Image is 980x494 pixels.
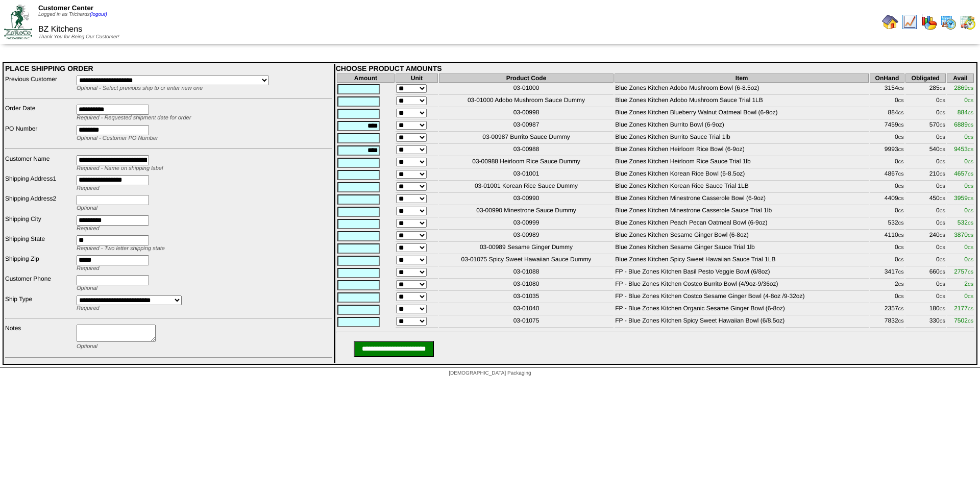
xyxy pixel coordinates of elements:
[615,304,869,315] td: FP - Blue Zones Kitchen Organic Sesame Ginger Bowl (6-8oz)
[905,194,946,205] td: 450
[449,370,531,376] span: [DEMOGRAPHIC_DATA] Packaging
[5,125,75,143] td: PO Number
[905,292,946,303] td: 0
[439,280,614,291] td: 03-01080
[964,243,973,251] span: 0
[870,304,904,315] td: 2357
[439,73,614,83] th: Product Code
[5,194,75,213] td: Shipping Address2
[439,108,614,119] td: 03-00998
[5,175,75,193] td: Shipping Address1
[940,147,945,152] span: CS
[954,170,973,177] span: 4657
[439,84,614,95] td: 03-01000
[615,169,869,181] td: Blue Zones Kitchen Korean Rice Bowl (6-8.5oz)
[901,14,918,30] img: line_graph.gif
[940,196,945,201] span: CS
[870,218,904,230] td: 532
[77,285,97,291] span: Optional
[615,145,869,156] td: Blue Zones Kitchen Heirloom Rice Bowl (6-9oz)
[940,123,945,128] span: CS
[870,206,904,217] td: 0
[439,292,614,303] td: 03-01035
[905,267,946,279] td: 660
[940,98,945,103] span: CS
[898,111,904,115] span: CS
[5,275,75,293] td: Customer Phone
[77,115,191,121] span: Required - Requested shipment date for order
[905,243,946,254] td: 0
[940,294,945,299] span: CS
[964,207,973,214] span: 0
[615,231,869,242] td: Blue Zones Kitchen Sesame Ginger Bowl (6-8oz)
[439,206,614,217] td: 03-00990 Minestrone Sauce Dummy
[964,133,973,140] span: 0
[954,268,973,275] span: 2757
[968,86,973,91] span: CS
[615,292,869,303] td: FP - Blue Zones Kitchen Costco Sesame Ginger Bowl (4-8oz /9-32oz)
[905,108,946,119] td: 0
[898,98,904,103] span: CS
[964,158,973,165] span: 0
[905,133,946,144] td: 0
[940,135,945,140] span: CS
[968,233,973,238] span: CS
[439,255,614,266] td: 03-01075 Spicy Sweet Hawaiian Sauce Dummy
[439,145,614,156] td: 03-00988
[905,169,946,181] td: 210
[968,98,973,103] span: CS
[439,267,614,279] td: 03-01088
[615,267,869,279] td: FP - Blue Zones Kitchen Basil Pesto Veggie Bowl (6/8oz)
[940,270,945,275] span: CS
[870,255,904,266] td: 0
[968,319,973,324] span: CS
[615,194,869,205] td: Blue Zones Kitchen Minestrone Casserole Bowl (6-9oz)
[964,280,973,287] span: 2
[940,209,945,213] span: CS
[615,206,869,217] td: Blue Zones Kitchen Minestrone Casserole Sauce Trial 1lb
[968,282,973,287] span: CS
[439,133,614,144] td: 03-00987 Burrito Sauce Dummy
[947,73,974,83] th: Avail
[870,280,904,291] td: 2
[615,96,869,107] td: Blue Zones Kitchen Adobo Mushroom Sauce Trial 1LB
[77,265,100,271] span: Required
[940,184,945,189] span: CS
[5,75,75,93] td: Previous Customer
[905,280,946,291] td: 0
[870,120,904,132] td: 7459
[954,145,973,153] span: 9453
[615,316,869,328] td: FP - Blue Zones Kitchen Spicy Sweet Hawaiian Bowl (6/8.5oz)
[439,243,614,254] td: 03-00989 Sesame Ginger Dummy
[954,194,973,202] span: 3959
[968,184,973,189] span: CS
[905,304,946,315] td: 180
[968,294,973,299] span: CS
[940,319,945,324] span: CS
[77,165,163,171] span: Required - Name on shipping label
[921,14,937,30] img: graph.gif
[898,184,904,189] span: CS
[968,123,973,128] span: CS
[898,160,904,164] span: CS
[77,226,100,232] span: Required
[898,307,904,311] span: CS
[870,182,904,193] td: 0
[968,111,973,115] span: CS
[898,196,904,201] span: CS
[77,343,97,350] span: Optional
[905,231,946,242] td: 240
[615,280,869,291] td: FP - Blue Zones Kitchen Costco Burrito Bowl (4/9oz-9/36oz)
[615,120,869,132] td: Blue Zones Kitchen Burrito Bowl (6-9oz)
[77,135,158,141] span: Optional - Customer PO Number
[905,157,946,168] td: 0
[870,292,904,303] td: 0
[615,255,869,266] td: Blue Zones Kitchen Spicy Sweet Hawaiian Sauce Trial 1LB
[898,245,904,250] span: CS
[940,282,945,287] span: CS
[940,14,957,30] img: calendarprod.gif
[38,34,119,40] span: Thank You for Being Our Customer!
[77,205,97,211] span: Optional
[968,270,973,275] span: CS
[870,316,904,328] td: 7832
